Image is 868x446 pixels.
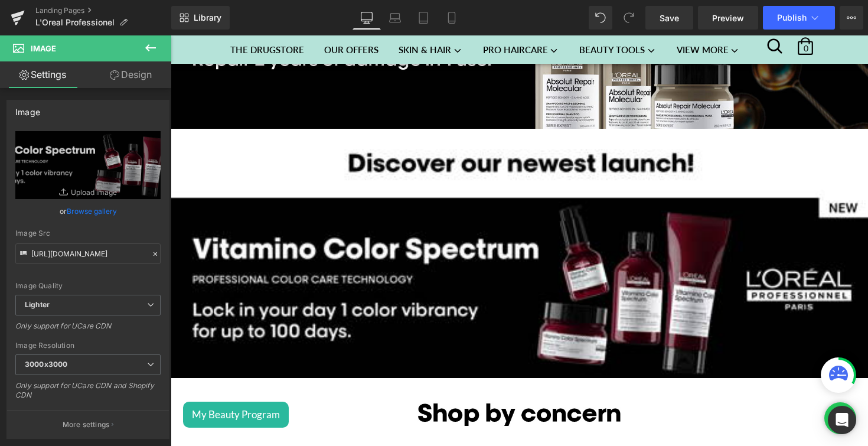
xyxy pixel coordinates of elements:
[381,6,409,30] a: Laptop
[31,44,56,53] span: Image
[353,6,381,30] a: Desktop
[712,12,744,24] span: Preview
[15,100,40,117] div: Image
[15,229,161,237] div: Image Src
[660,12,679,24] span: Save
[15,341,161,350] div: Image Resolution
[7,411,169,438] button: More settings
[15,282,161,290] div: Image Quality
[840,6,863,30] button: More
[35,6,171,15] a: Landing Pages
[623,1,647,12] a: 0
[15,321,161,338] div: Only support for UCare CDN
[828,406,856,434] div: Open Intercom Messenger
[25,360,67,369] b: 3000x3000
[67,201,117,222] a: Browse gallery
[63,419,110,430] p: More settings
[763,6,835,30] button: Publish
[88,61,174,88] a: Design
[194,12,221,23] span: Library
[15,205,161,217] div: or
[438,6,466,30] a: Mobile
[25,300,50,309] b: Lighter
[35,18,115,27] span: L'Oreal Professionel
[777,13,807,22] span: Publish
[15,243,161,264] input: Link
[698,6,758,30] a: Preview
[617,6,641,30] button: Redo
[409,6,438,30] a: Tablet
[624,9,647,17] span: 0
[12,366,118,392] button: My Beauty Program
[15,381,161,408] div: Only support for UCare CDN and Shopify CDN
[171,6,230,30] a: New Library
[589,6,612,30] button: Undo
